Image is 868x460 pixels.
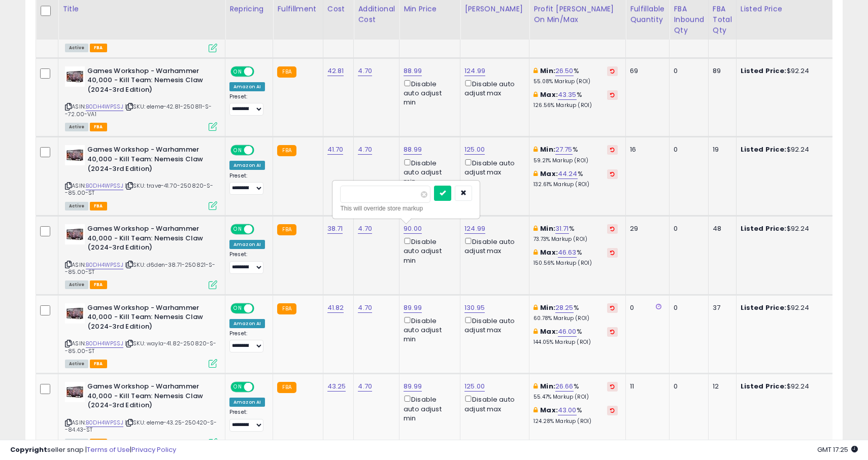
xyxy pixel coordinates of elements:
div: Amazon AI [229,319,265,328]
div: This will override store markup [340,203,472,214]
div: % [533,327,618,346]
div: Amazon AI [229,398,265,407]
span: FBA [90,202,107,210]
span: ON [231,383,244,392]
i: Revert to store-level Max Markup [610,171,615,176]
b: Games Workshop - Warhammer 40,000 - Kill Team: Nemesis Claw (2024-3rd Edition) [87,224,211,255]
div: % [533,248,618,267]
p: 124.28% Markup (ROI) [533,418,618,425]
span: | SKU: d6den-38.71-250821-S--85.00-ST [65,261,216,276]
a: 27.75 [555,145,573,155]
div: % [533,382,618,401]
small: FBA [277,145,296,156]
div: % [533,224,618,243]
span: FBA [90,123,107,131]
b: Listed Price: [741,66,787,76]
a: 88.99 [404,66,422,76]
span: | SKU: eleme-43.25-250420-S--84.43-ST [65,418,217,434]
a: B0DH4WPSSJ [86,339,123,348]
a: 124.99 [464,224,485,234]
p: 60.78% Markup (ROI) [533,315,618,322]
small: FBA [277,224,296,235]
a: B0DH4WPSSJ [86,102,123,111]
div: seller snap | | [10,445,176,455]
div: 0 [674,382,700,391]
b: Listed Price: [741,303,787,312]
a: 28.25 [555,303,574,313]
a: 130.95 [464,303,485,313]
span: All listings currently available for purchase on Amazon [65,360,88,368]
div: Cost [327,4,350,14]
span: All listings currently available for purchase on Amazon [65,123,88,131]
span: 2025-09-14 17:25 GMT [817,445,858,454]
div: % [533,303,618,322]
div: Preset: [229,330,265,353]
b: Max: [540,247,558,257]
div: 16 [630,145,661,154]
a: 89.99 [404,381,422,392]
span: FBA [90,360,107,368]
div: Disable auto adjust min [404,78,452,108]
span: FBA [90,44,107,52]
a: 26.50 [555,66,574,76]
div: Preset: [229,251,265,274]
span: | SKU: trave-41.70-250820-S--85.00-ST [65,182,214,197]
b: Listed Price: [741,224,787,233]
a: 44.24 [558,169,578,179]
div: [PERSON_NAME] [464,4,525,14]
a: 31.71 [555,224,569,234]
a: 26.66 [555,381,574,392]
div: ASIN: [65,224,217,288]
a: 4.70 [358,224,372,234]
i: This overrides the store level min markup for this listing [533,146,538,153]
a: Terms of Use [87,445,130,454]
a: Privacy Policy [131,445,176,454]
span: All listings currently available for purchase on Amazon [65,44,88,52]
span: OFF [253,383,269,392]
p: 126.56% Markup (ROI) [533,102,618,109]
small: FBA [277,382,296,393]
b: Games Workshop - Warhammer 40,000 - Kill Team: Nemesis Claw (2024-3rd Edition) [87,382,211,413]
div: Min Price [404,4,456,14]
div: % [533,66,618,85]
p: 55.47% Markup (ROI) [533,394,618,401]
a: B0DH4WPSSJ [86,182,123,190]
p: 73.73% Markup (ROI) [533,236,618,243]
b: Min: [540,224,555,233]
b: Min: [540,303,555,312]
div: ASIN: [65,66,217,130]
div: Disable auto adjust max [464,394,521,413]
div: 0 [674,66,700,76]
div: Disable auto adjust min [404,236,452,265]
div: FBA inbound Qty [674,4,704,36]
div: 48 [713,224,728,233]
a: 46.63 [558,247,577,258]
div: Amazon AI [229,240,265,249]
a: 43.25 [327,381,346,392]
span: ON [231,67,244,76]
div: ASIN: [65,382,217,446]
a: 41.70 [327,145,344,155]
div: Preset: [229,409,265,432]
p: 59.21% Markup (ROI) [533,157,618,164]
div: Disable auto adjust max [464,315,521,335]
i: This overrides the store level min markup for this listing [533,67,538,74]
div: % [533,90,618,109]
div: Disable auto adjust min [404,315,452,344]
b: Max: [540,169,558,179]
a: 4.70 [358,145,372,155]
i: Revert to store-level Min Markup [610,68,615,74]
i: Revert to store-level Max Markup [610,92,615,97]
div: 29 [630,224,661,233]
div: Repricing [229,4,269,14]
div: Disable auto adjust min [404,394,452,423]
div: Disable auto adjust max [464,236,521,256]
b: Games Workshop - Warhammer 40,000 - Kill Team: Nemesis Claw (2024-3rd Edition) [87,145,211,176]
div: Amazon AI [229,161,265,170]
span: ON [231,146,244,155]
div: Disable auto adjust max [464,157,521,177]
div: $92.24 [741,145,825,154]
div: Fulfillment [277,4,318,14]
a: 4.70 [358,381,372,392]
div: Preset: [229,93,265,116]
